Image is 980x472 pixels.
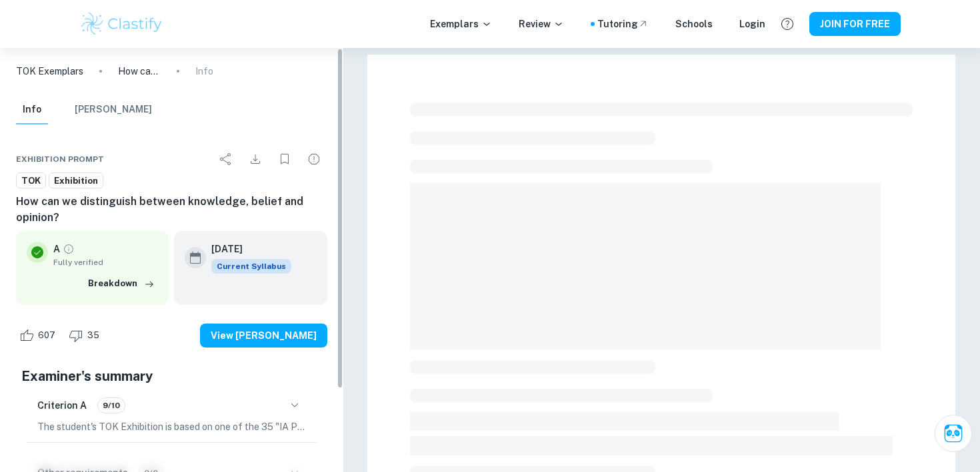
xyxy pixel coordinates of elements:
[739,17,765,31] a: Login
[16,194,327,226] h6: How can we distinguish between knowledge, belief and opinion?
[31,329,63,342] span: 607
[597,17,649,31] a: Tutoring
[271,146,298,172] div: Bookmark
[16,64,83,79] a: TOK Exemplars
[49,174,103,188] span: Exhibition
[242,146,269,172] div: Download
[53,242,60,256] p: A
[430,17,492,31] p: Exemplars
[776,13,799,35] button: Help and Feedback
[935,415,972,452] button: Ask Clai
[16,95,48,124] button: Info
[195,64,213,79] p: Info
[211,242,281,256] h6: [DATE]
[85,274,158,294] button: Breakdown
[200,324,327,348] button: View [PERSON_NAME]
[37,398,87,413] h6: Criterion A
[65,325,107,346] div: Dislike
[16,172,46,189] a: TOK
[75,95,152,124] button: [PERSON_NAME]
[21,366,322,386] h5: Examiner's summary
[211,259,291,274] span: Current Syllabus
[118,64,161,79] p: How can we distinguish between knowledge, belief and opinion?
[213,146,239,172] div: Share
[675,17,713,31] a: Schools
[301,146,327,172] div: Report issue
[63,243,75,255] a: Grade fully verified
[16,153,104,165] span: Exhibition Prompt
[809,12,901,36] button: JOIN FOR FREE
[98,399,125,411] span: 9/10
[519,17,564,31] p: Review
[16,325,63,346] div: Like
[211,259,291,274] div: This exemplar is based on the current syllabus. Feel free to refer to it for inspiration/ideas wh...
[17,174,45,188] span: TOK
[37,419,306,434] p: The student's TOK Exhibition is based on one of the 35 "IA Prompts" provided in the TOK Guide, sp...
[49,172,103,189] a: Exhibition
[79,11,164,37] img: Clastify logo
[80,329,107,342] span: 35
[53,256,158,268] span: Fully verified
